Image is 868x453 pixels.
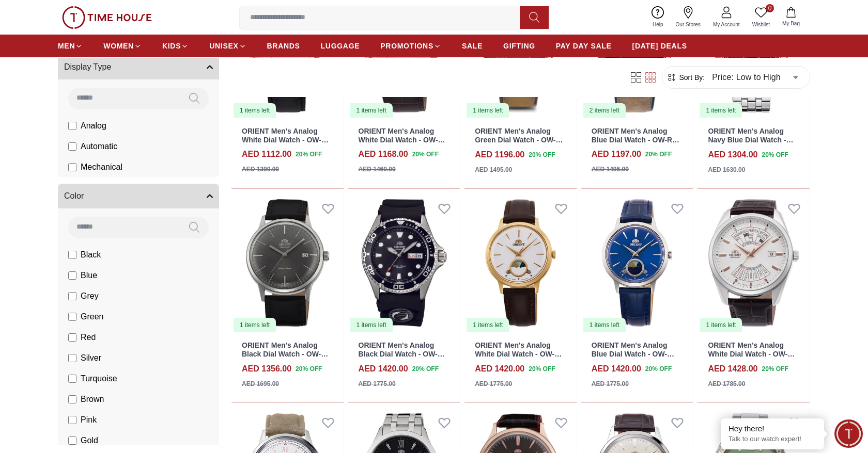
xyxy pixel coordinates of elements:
h4: AED 1356.00 [242,363,291,375]
span: 20 % OFF [645,364,672,374]
h4: AED 1420.00 [359,363,408,375]
span: My Account [709,21,744,28]
img: ORIENT Men's Analog Black Dial Watch - OW-FAA02007 [348,193,460,333]
a: ORIENT Men's Analog White Dial Watch - OW-RAAC0E03 [242,127,329,153]
a: Our Stores [670,4,707,30]
a: ORIENT Men's Analog White Dial Watch - OW-RABA0005 [708,341,795,367]
div: 1 items left [583,318,626,332]
span: [DATE] DEALS [632,41,687,51]
img: ORIENT Men's Analog Blue Dial Watch - OW-RAKB0004A [581,193,693,333]
div: AED 1495.00 [475,165,512,174]
div: AED 1496.00 [592,165,629,174]
input: Green [68,313,76,321]
div: 2 items left [583,103,626,118]
h4: AED 1197.00 [592,148,641,160]
span: 20 % OFF [412,150,439,159]
span: BRANDS [267,41,300,51]
img: ORIENT Men's Analog Black Dial Watch - OW-TAC0000CA0 [231,193,344,333]
h4: AED 1196.00 [475,149,524,161]
a: ORIENT Men's Analog Black Dial Watch - OW-TAC0000CA0 [242,341,328,367]
a: ORIENT Men's Analog Blue Dial Watch - OW-RAKB0004A1 items left [581,193,693,333]
div: AED 1695.00 [242,379,279,389]
a: Help [646,4,670,30]
button: Display Type [58,55,219,79]
span: LUGGAGE [321,41,360,51]
div: Chat Widget [834,419,863,448]
input: Analog [68,122,76,130]
input: Pink [68,416,76,424]
span: Analog [81,120,106,132]
a: BRANDS [267,37,300,55]
input: Automatic [68,142,76,151]
h4: AED 1304.00 [708,149,757,161]
span: MEN [58,41,75,51]
input: Silver [68,354,76,362]
img: ORIENT Men's Analog White Dial Watch - OW-RAKB0003S [464,193,577,333]
a: PROMOTIONS [380,37,441,55]
span: 20 % OFF [762,150,788,159]
a: KIDS [162,37,189,55]
div: 1 items left [467,318,509,332]
a: PAY DAY SALE [556,37,612,55]
span: PAY DAY SALE [556,41,612,51]
div: 1 items left [234,103,276,118]
a: ORIENT Men's Analog Black Dial Watch - OW-FAA02007 [359,341,445,367]
a: SALE [462,37,483,55]
span: Automatic [81,140,117,153]
span: Turquoise [81,373,117,385]
span: Our Stores [672,21,705,28]
h4: AED 1420.00 [592,363,641,375]
a: ORIENT Men's Analog White Dial Watch - OW-RAKB0003S1 items left [464,193,577,333]
input: Mechanical [68,163,76,171]
span: Blue [81,269,97,282]
div: AED 1460.00 [359,165,396,174]
span: Display Type [64,61,111,73]
div: 1 items left [350,318,393,332]
input: Brown [68,395,76,403]
span: 20 % OFF [529,364,555,374]
a: LUGGAGE [321,37,360,55]
span: Color [64,190,84,202]
input: Turquoise [68,375,76,383]
span: Pink [81,414,97,426]
button: Color [58,184,219,208]
span: SALE [462,41,483,51]
div: 1 items left [350,103,393,118]
span: 0 [766,4,774,12]
span: 20 % OFF [762,364,788,374]
a: UNISEX [209,37,246,55]
div: AED 1630.00 [708,165,745,174]
input: Blue [68,271,76,280]
div: Hey there! [729,424,816,434]
a: ORIENT Men's Analog Black Dial Watch - OW-FAA020071 items left [348,193,460,333]
span: Red [81,331,96,344]
input: Grey [68,292,76,300]
span: 20 % OFF [529,150,555,159]
h4: AED 1428.00 [708,363,757,375]
span: My Bag [778,20,804,27]
span: 20 % OFF [296,364,322,374]
span: KIDS [162,41,181,51]
span: Green [81,311,103,323]
input: Gold [68,436,76,445]
a: ORIENT Men's Analog Navy Blue Dial Watch - OW-RA-TX0303L10B [708,127,793,153]
div: AED 1390.00 [242,165,279,174]
span: Black [81,249,101,261]
input: Black [68,251,76,259]
a: ORIENT Men's Analog White Dial Watch - OW-RABA00051 items left [698,193,810,333]
span: UNISEX [209,41,238,51]
span: Silver [81,352,101,364]
a: ORIENT Men's Analog Blue Dial Watch - OW-RAKB0004A [592,341,674,367]
span: Grey [81,290,99,302]
input: Red [68,333,76,342]
a: MEN [58,37,83,55]
h4: AED 1112.00 [242,148,291,160]
a: 0Wishlist [746,4,776,30]
div: Price: Low to High [705,63,805,92]
a: ORIENT Men's Analog Green Dial Watch - OW-RA-AC0P01E00C [475,127,563,153]
div: 1 items left [234,318,276,332]
span: Help [648,21,668,28]
button: My Bag [776,5,806,29]
img: ORIENT Men's Analog White Dial Watch - OW-RABA0005 [698,193,810,333]
div: AED 1775.00 [475,379,512,389]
